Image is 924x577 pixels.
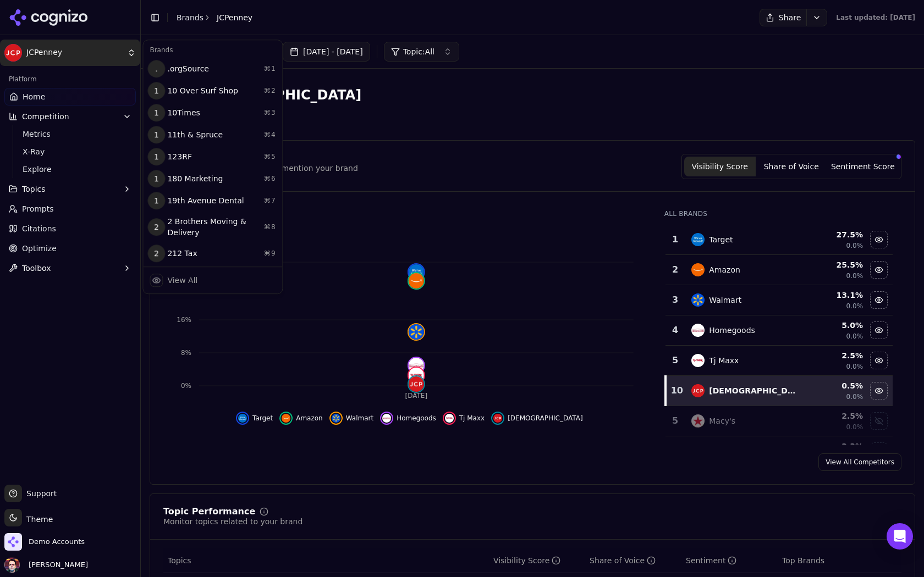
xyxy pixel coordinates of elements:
div: 212 Tax [145,242,280,264]
span: 1 [147,126,165,143]
div: 10Times [145,102,280,124]
span: ⌘ 1 [264,64,276,73]
span: 1 [147,148,165,165]
span: 1 [147,192,165,209]
span: ⌘ 3 [264,108,276,117]
span: ⌘ 8 [264,223,276,231]
span: ⌘ 9 [264,249,276,258]
div: 10 Over Surf Shop [145,80,280,102]
div: 19th Avenue Dental [145,190,280,212]
span: ⌘ 7 [264,196,276,205]
span: ⌘ 6 [264,174,276,183]
div: Brands [145,42,280,58]
span: . [147,60,165,77]
span: 1 [147,104,165,121]
div: View All [167,275,197,286]
div: Current brand: JCPenney [142,40,283,294]
span: ⌘ 5 [264,152,276,161]
div: 180 Marketing [145,168,280,190]
span: 2 [147,218,165,236]
div: 11th & Spruce [145,124,280,146]
span: ⌘ 4 [264,130,276,139]
span: ⌘ 2 [264,86,276,95]
div: 123RF [145,146,280,168]
span: 1 [147,82,165,99]
span: 2 [147,245,165,262]
span: 1 [147,170,165,187]
div: .orgSource [145,58,280,80]
div: 2 Brothers Moving & Delivery [145,212,280,242]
